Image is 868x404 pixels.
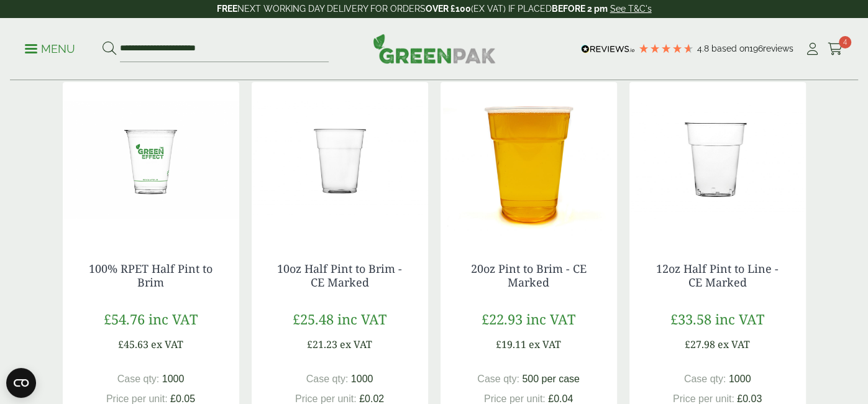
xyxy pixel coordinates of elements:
a: Menu [25,42,75,54]
button: Open CMP widget [6,368,36,398]
span: inc VAT [148,310,198,328]
span: Price per unit: [484,393,546,404]
img: 10oz Half Pint to Brim - CE Marked -0 [252,82,428,237]
img: REVIEWS.io [581,45,635,53]
span: £21.23 [307,337,337,351]
span: £45.63 [118,337,148,351]
span: 196 [749,44,763,53]
img: half pint pic 2 [63,82,239,237]
a: 10oz Half Pint to Brim - CE Marked [277,261,402,290]
span: Price per unit: [295,393,357,404]
span: £0.03 [737,393,762,404]
span: ex VAT [151,337,183,351]
a: See T&C's [610,4,652,14]
span: £22.93 [482,310,523,328]
img: IMG_5408 [441,82,617,237]
strong: OVER £100 [426,4,471,14]
span: inc VAT [715,310,764,328]
p: Menu [25,42,75,57]
a: 12oz Half Pint to Line - CE Marked [656,261,779,290]
span: Price per unit: [106,393,168,404]
span: ex VAT [340,337,372,351]
img: GreenPak Supplies [373,34,496,63]
img: 12oz Half Pint to Line - CE Marked -0 [629,82,806,237]
span: £19.11 [496,337,526,351]
a: 4 [828,40,843,58]
span: Case qty: [306,374,349,384]
span: 4 [839,36,851,48]
span: 1000 [162,374,185,384]
span: Based on [711,44,749,53]
span: £27.98 [685,337,715,351]
span: inc VAT [526,310,575,328]
span: £0.05 [170,393,195,404]
span: £54.76 [104,310,145,328]
i: Cart [828,43,843,55]
span: ex VAT [718,337,750,351]
span: 4.8 [697,44,711,53]
span: £33.58 [670,310,711,328]
div: 4.79 Stars [638,43,694,54]
span: 1000 [729,374,751,384]
span: Case qty: [477,374,519,384]
i: My Account [805,43,820,55]
span: 500 per case [522,374,580,384]
span: 1000 [351,374,373,384]
span: Case qty: [684,374,726,384]
strong: FREE [217,4,237,14]
span: £0.02 [359,393,384,404]
a: 100% RPET Half Pint to Brim [89,261,212,290]
strong: BEFORE 2 pm [552,4,608,14]
span: ex VAT [529,337,561,351]
span: Price per unit: [673,393,734,404]
span: £0.04 [548,393,573,404]
span: £25.48 [293,310,334,328]
a: 20oz Pint to Brim - CE Marked [471,261,587,290]
span: inc VAT [337,310,386,328]
span: reviews [763,44,793,53]
span: Case qty: [117,374,160,384]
